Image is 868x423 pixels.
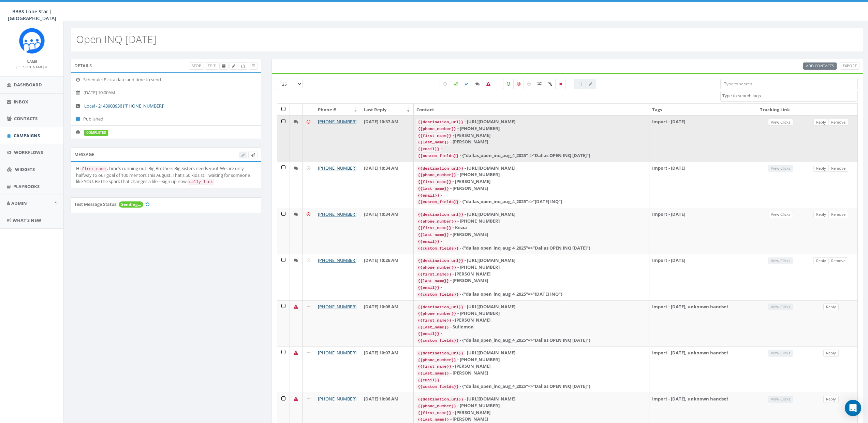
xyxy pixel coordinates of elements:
[361,115,414,161] td: [DATE] 10:37 AM
[416,285,441,291] code: {{email}}
[361,104,414,116] th: Last Reply: activate to sort column ascending
[14,115,38,122] span: Contacts
[416,278,450,284] code: {{last_name}}
[361,208,414,254] td: [DATE] 10:34 AM
[318,211,356,217] a: [PHONE_NUMBER]
[416,172,457,178] code: {{phone_number}}
[361,300,414,347] td: [DATE] 10:08 AM
[416,239,441,245] code: {{email}}
[416,238,646,245] div: -
[251,152,255,157] span: Send Test Message
[813,211,829,218] a: Reply
[14,132,40,139] span: Campaigns
[513,79,524,89] label: Negative
[416,324,450,330] code: {{last_name}}
[416,350,465,356] code: {{destination_url}}
[416,324,646,330] div: - Sullemon
[318,396,356,402] a: [PHONE_NUMBER]
[416,310,646,317] div: - [PHONE_NUMBER]
[318,118,356,125] a: [PHONE_NUMBER]
[76,77,83,82] i: Schedule: Pick a date and time to send
[416,119,465,125] code: {{destination_url}}
[649,208,757,254] td: Import - [DATE]
[823,396,839,403] a: Reply
[416,258,465,264] code: {{destination_url}}
[416,356,646,363] div: - [PHONE_NUMBER]
[222,63,226,68] span: Archive Campaign
[416,318,453,324] code: {{first_name}}
[823,350,839,357] a: Reply
[416,125,646,132] div: - [PHONE_NUMBER]
[720,79,858,89] input: Type to search
[416,291,646,298] div: - {"dallas_open_inq_aug_4_2025"=>"[DATE] INQ"}
[416,350,646,356] div: - [URL][DOMAIN_NAME]
[503,79,514,89] label: Positive
[416,384,460,390] code: {{custom_fields}}
[524,79,534,89] label: Neutral
[649,347,757,393] td: Import - [DATE], unknown handset
[416,363,646,370] div: - [PERSON_NAME]
[416,330,646,337] div: -
[845,400,861,416] div: Open Intercom Messenger
[416,416,646,423] div: - [PERSON_NAME]
[416,292,460,298] code: {{custom_fields}}
[71,86,261,99] li: [DATE] 10:00AM
[416,317,646,324] div: - [PERSON_NAME]
[14,82,42,88] span: Dashboard
[440,79,451,89] label: Pending
[14,149,43,155] span: Workflows
[416,245,460,252] code: {{custom_fields}}
[416,396,465,403] code: {{destination_url}}
[416,403,457,409] code: {{phone_number}}
[361,254,414,300] td: [DATE] 10:26 AM
[828,119,848,126] a: Remove
[416,126,457,132] code: {{phone_number}}
[416,193,441,199] code: {{email}}
[71,112,261,126] li: Published
[232,63,235,68] span: Edit Campaign Title
[416,198,646,205] div: - {"dallas_open_inq_aug_4_2025"=>"[DATE] INQ"}
[416,192,646,199] div: -
[416,231,646,238] div: - [PERSON_NAME]
[16,65,47,69] small: [PERSON_NAME]
[205,62,218,70] a: Edit
[416,370,646,377] div: - [PERSON_NAME]
[416,417,450,423] code: {{last_name}}
[416,311,457,317] code: {{phone_number}}
[416,271,646,278] div: - [PERSON_NAME]
[416,377,441,383] code: {{email}}
[416,364,453,370] code: {{first_name}}
[361,162,414,208] td: [DATE] 10:34 AM
[649,115,757,161] td: Import - [DATE]
[416,338,460,344] code: {{custom_fields}}
[84,103,164,109] a: Local - 2143903936 [[PHONE_NUMBER]]
[813,119,829,126] a: Reply
[840,62,859,70] a: Export
[416,264,646,271] div: - [PHONE_NUMBER]
[119,201,143,208] span: Sending...
[315,104,361,116] th: Phone #: activate to sort column ascending
[483,79,494,89] label: Bounced
[649,162,757,208] td: Import - [DATE]
[416,211,646,218] div: - [URL][DOMAIN_NAME]
[545,79,556,89] label: Link Clicked
[416,224,646,231] div: - Kezia
[416,166,465,172] code: {{destination_url}}
[416,152,646,159] div: - {"dallas_open_inq_aug_4_2025"=>"Dallas OPEN INQ [DATE]"}
[13,217,41,223] span: What's New
[416,199,460,205] code: {{custom_fields}}
[416,218,457,225] code: {{phone_number}}
[416,232,450,238] code: {{last_name}}
[11,200,27,206] span: Admin
[828,211,848,218] a: Remove
[416,396,646,403] div: - [URL][DOMAIN_NAME]
[813,257,829,265] a: Reply
[14,99,28,105] span: Inbox
[416,171,646,178] div: - [PHONE_NUMBER]
[416,145,646,152] div: -
[16,64,47,70] a: [PERSON_NAME]
[416,277,646,284] div: - [PERSON_NAME]
[76,33,157,45] h2: Open INQ [DATE]
[80,166,107,172] code: first_name
[416,357,457,363] code: {{phone_number}}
